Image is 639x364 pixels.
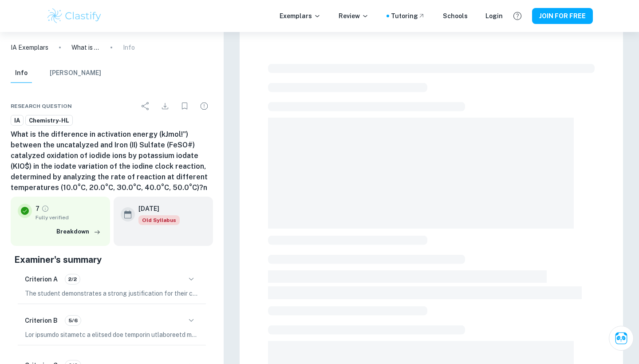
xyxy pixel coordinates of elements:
p: Exemplars [280,11,321,21]
p: What is the difference in activation energy (kJmol!") between the uncatalyzed and Iron (II) Sulfa... [71,43,100,52]
h6: [DATE] [138,204,173,214]
span: 5/6 [65,317,81,324]
span: Research question [11,102,72,110]
button: [PERSON_NAME] [50,63,101,83]
h6: What is the difference in activation energy (kJmol!") between the uncatalyzed and Iron (II) Sulfa... [11,129,213,193]
p: Lor ipsumdo sitametc a elitsed doe temporin utlaboreetd ma ali enim admin, veniamq nostrud exe ul... [25,330,199,340]
a: IA Exemplars [11,43,48,52]
div: Report issue [195,97,213,115]
h6: Criterion B [25,316,58,325]
p: The student demonstrates a strong justification for their choice of topic, highlighting their int... [25,289,199,298]
a: IA [11,115,24,126]
button: Info [11,63,32,83]
div: Share [137,97,154,115]
button: Ask Clai [609,326,634,351]
button: Help and Feedback [510,8,525,24]
div: Starting from the May 2025 session, the Chemistry IA requirements have changed. It's OK to refer ... [138,215,180,225]
span: 2/2 [65,275,80,283]
p: Review [339,11,369,21]
p: 7 [35,204,39,214]
h6: Criterion A [25,274,58,284]
a: Login [485,11,503,21]
button: JOIN FOR FREE [532,8,593,24]
h5: Examiner's summary [14,253,209,266]
div: Bookmark [176,97,193,115]
span: Old Syllabus [138,215,180,225]
a: Chemistry-HL [25,115,73,126]
a: Grade fully verified [41,205,49,213]
span: Chemistry-HL [26,116,72,125]
div: Download [156,97,174,115]
p: Info [123,43,135,52]
a: Tutoring [391,11,425,21]
a: Schools [443,11,468,21]
span: Fully verified [35,214,103,222]
button: Breakdown [54,225,103,238]
img: Clastify logo [46,7,103,25]
span: IA [11,116,23,125]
